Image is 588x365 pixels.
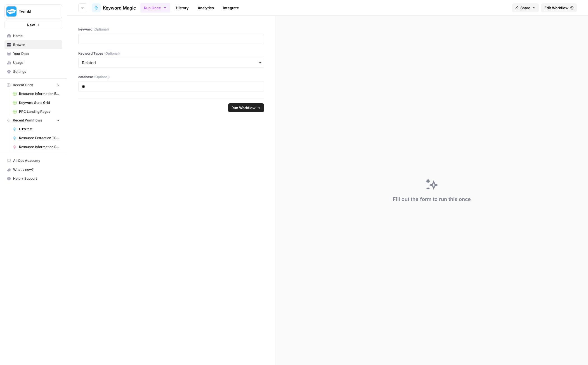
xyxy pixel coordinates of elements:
[19,144,60,149] span: Resource Information Extraction
[92,3,136,12] a: Keyword Magic
[78,74,264,79] label: database
[13,42,60,47] span: Browse
[13,83,33,88] span: Recent Grids
[19,9,53,14] span: Twinkl
[19,109,60,114] span: PPC Landing Pages
[103,4,136,11] span: Keyword Magic
[62,33,94,37] div: Keywords by Traffic
[393,195,471,203] div: Fill out the form to run this once
[10,107,62,116] a: PPC Landing Pages
[512,3,539,12] button: Share
[15,32,20,37] img: tab_domain_overview_orange.svg
[13,60,60,65] span: Usage
[13,176,60,181] span: Help + Support
[4,58,62,67] a: Usage
[9,9,13,13] img: logo_orange.svg
[13,51,60,56] span: Your Data
[10,89,62,98] a: Resource Information Extraction and Descriptions
[4,4,62,18] button: Workspace: Twinkl
[544,5,568,11] span: Edit Workflow
[10,142,62,151] a: Resource Information Extraction
[13,33,60,38] span: Home
[13,158,60,163] span: AirOps Academy
[520,5,530,11] span: Share
[19,135,60,141] span: Resource Extraction TEST
[140,3,170,13] button: Run Once
[6,6,16,17] img: Twinkl Logo
[4,165,62,174] button: What's new?
[78,27,264,32] label: keyword
[10,134,62,142] a: Resource Extraction TEST
[82,60,260,65] input: Related
[5,165,62,174] div: What's new?
[10,98,62,107] a: Keyword Stats Grid
[78,51,264,56] label: Keyword Types
[4,40,62,49] a: Browse
[13,69,60,74] span: Settings
[16,9,27,13] div: v 4.0.25
[19,127,60,132] span: H1's test
[219,3,242,12] a: Integrate
[4,81,62,89] button: Recent Grids
[9,15,13,19] img: website_grey.svg
[93,27,109,32] span: (Optional)
[19,100,60,105] span: Keyword Stats Grid
[194,3,217,12] a: Analytics
[4,174,62,183] button: Help + Support
[27,22,35,28] span: New
[13,118,42,123] span: Recent Workflows
[104,51,120,56] span: (Optional)
[94,74,110,79] span: (Optional)
[232,105,256,111] span: Run Workflow
[19,91,60,96] span: Resource Information Extraction and Descriptions
[10,125,62,134] a: H1's test
[4,156,62,165] a: AirOps Academy
[15,15,62,19] div: Domain: [DOMAIN_NAME]
[4,67,62,76] a: Settings
[228,103,264,112] button: Run Workflow
[4,31,62,40] a: Home
[4,49,62,58] a: Your Data
[21,33,50,37] div: Domain Overview
[56,32,60,37] img: tab_keywords_by_traffic_grey.svg
[541,3,577,12] a: Edit Workflow
[4,116,62,125] button: Recent Workflows
[4,21,62,29] button: New
[173,3,192,12] a: History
